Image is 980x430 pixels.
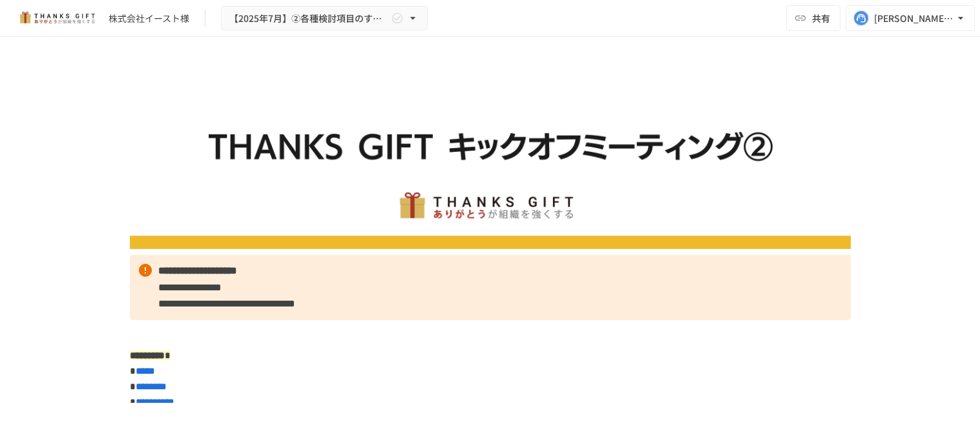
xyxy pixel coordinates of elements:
[130,69,851,249] img: DQqB4zCuRvHwOxrHXRba0Qwl6GF0LhVVkzBhhMhROoq
[846,5,975,31] button: [PERSON_NAME][EMAIL_ADDRESS][DOMAIN_NAME]
[221,6,428,31] button: 【2025年7月】②各種検討項目のすり合わせ/ THANKS GIFTキックオフMTG
[229,10,388,27] span: 【2025年7月】②各種検討項目のすり合わせ/ THANKS GIFTキックオフMTG
[812,11,830,25] span: 共有
[16,8,98,28] img: mMP1OxWUAhQbsRWCurg7vIHe5HqDpP7qZo7fRoNLXQh
[786,5,840,31] button: 共有
[109,12,189,25] div: 株式会社イースト様
[874,10,954,27] div: [PERSON_NAME][EMAIL_ADDRESS][DOMAIN_NAME]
